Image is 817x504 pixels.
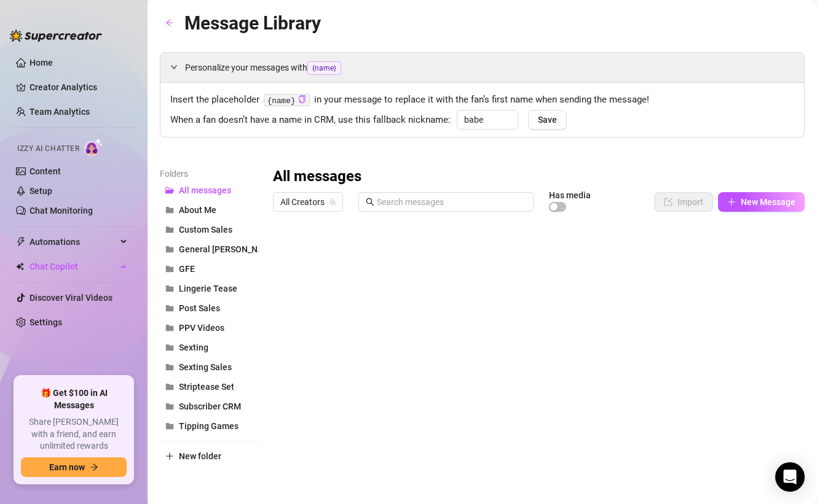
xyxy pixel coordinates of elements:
[10,29,102,42] img: logo-BBDzfeDw.svg
[21,387,127,411] span: 🎁 Get $100 in AI Messages
[160,318,258,338] button: PPV Videos
[49,462,85,472] span: Earn now
[160,357,258,377] button: Sexting Sales
[179,205,216,215] span: About Me
[179,343,208,352] span: Sexting
[307,61,341,75] span: {name}
[160,259,258,279] button: GFE
[165,186,174,195] span: folder-open
[718,192,805,212] button: New Message
[160,239,258,259] button: General [PERSON_NAME]
[179,401,241,411] span: Subscriber CRM
[30,58,53,68] a: Home
[30,293,112,303] a: Discover Viral Videos
[165,343,174,352] span: folder
[90,463,98,471] span: arrow-right
[165,225,174,234] span: folder
[179,244,278,254] span: General [PERSON_NAME]
[21,457,127,477] button: Earn nowarrow-right
[17,143,79,155] span: Izzy AI Chatter
[165,382,174,391] span: folder
[160,180,258,200] button: All messages
[16,262,24,271] img: Chat Copilot
[298,95,306,103] span: copy
[170,113,451,128] span: When a fan doesn’t have a name in CRM, use this fallback nickname:
[160,279,258,298] button: Lingerie Tease
[160,416,258,436] button: Tipping Games
[727,198,736,206] span: plus
[549,192,591,199] article: Has media
[160,53,804,82] div: Personalize your messages with{name}
[165,265,174,273] span: folder
[179,382,234,392] span: Striptease Set
[775,462,805,492] div: Open Intercom Messenger
[298,95,306,104] button: Click to Copy
[165,324,174,332] span: folder
[165,284,174,293] span: folder
[280,193,336,211] span: All Creators
[165,452,174,460] span: plus
[741,197,795,207] span: New Message
[170,63,178,71] span: expanded
[30,232,117,252] span: Automations
[30,77,128,97] a: Creator Analytics
[366,198,374,206] span: search
[179,362,232,372] span: Sexting Sales
[160,220,258,239] button: Custom Sales
[30,257,117,276] span: Chat Copilot
[160,298,258,318] button: Post Sales
[179,185,231,195] span: All messages
[21,416,127,452] span: Share [PERSON_NAME] with a friend, and earn unlimited rewards
[179,284,237,293] span: Lingerie Tease
[329,198,336,206] span: team
[30,317,62,327] a: Settings
[179,225,232,235] span: Custom Sales
[179,303,220,313] span: Post Sales
[160,377,258,397] button: Striptease Set
[654,192,713,212] button: Import
[165,18,174,27] span: arrow-left
[160,397,258,416] button: Subscriber CRM
[160,338,258,357] button: Sexting
[185,61,794,75] span: Personalize your messages with
[165,402,174,411] span: folder
[165,245,174,254] span: folder
[179,451,221,461] span: New folder
[165,206,174,214] span: folder
[377,195,526,209] input: Search messages
[84,138,103,156] img: AI Chatter
[184,9,321,37] article: Message Library
[30,107,90,117] a: Team Analytics
[30,206,93,215] a: Chat Monitoring
[538,115,557,125] span: Save
[179,264,195,274] span: GFE
[30,166,61,176] a: Content
[160,167,258,180] article: Folders
[273,167,361,187] h3: All messages
[264,94,310,107] code: {name}
[16,237,26,247] span: thunderbolt
[165,304,174,312] span: folder
[165,363,174,371] span: folder
[30,186,52,196] a: Setup
[160,446,258,466] button: New folder
[179,323,224,333] span: PPV Videos
[179,421,239,431] span: Tipping Games
[165,422,174,430] span: folder
[170,93,794,107] span: Insert the placeholder in your message to replace it with the fan’s first name when sending the m...
[160,200,258,220] button: About Me
[528,110,567,130] button: Save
